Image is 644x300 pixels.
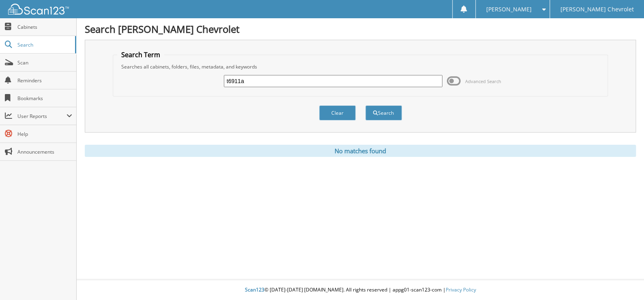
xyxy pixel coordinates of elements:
[245,286,264,293] span: Scan123
[17,131,72,137] span: Help
[560,7,633,12] span: [PERSON_NAME] Chevrolet
[17,113,67,120] span: User Reports
[17,59,72,66] span: Scan
[365,105,402,120] button: Search
[17,95,72,102] span: Bookmarks
[85,22,636,36] h1: Search [PERSON_NAME] Chevrolet
[17,24,72,30] span: Cabinets
[85,145,636,157] div: No matches found
[603,261,644,300] iframe: Chat Widget
[77,280,644,300] div: © [DATE]-[DATE] [DOMAIN_NAME]. All rights reserved | appg01-scan123-com |
[17,41,71,48] span: Search
[486,7,531,12] span: [PERSON_NAME]
[117,50,164,59] legend: Search Term
[319,105,356,120] button: Clear
[17,148,72,155] span: Announcements
[117,63,603,70] div: Searches all cabinets, folders, files, metadata, and keywords
[465,78,501,84] span: Advanced Search
[17,77,72,84] span: Reminders
[8,4,69,15] img: scan123-logo-white.svg
[446,286,476,293] a: Privacy Policy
